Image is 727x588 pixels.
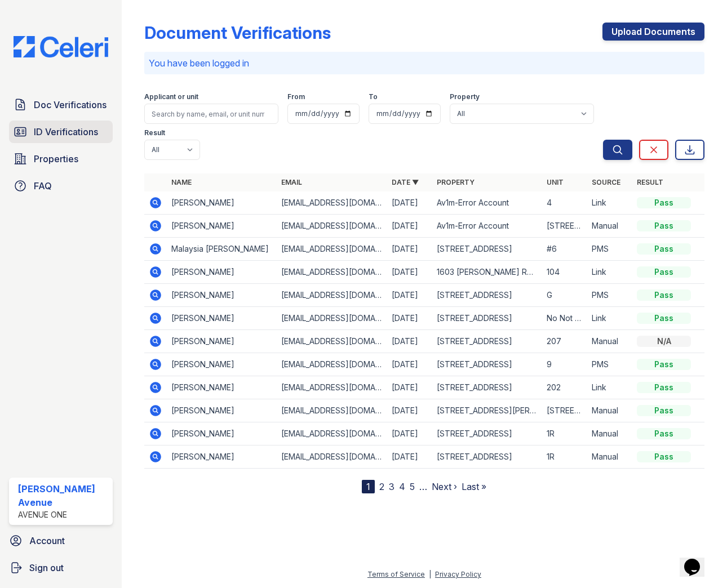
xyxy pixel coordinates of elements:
label: Applicant or unit [144,92,198,101]
label: To [369,92,378,101]
a: Sign out [5,556,117,579]
td: [STREET_ADDRESS] [542,399,587,422]
span: ID Verifications [34,125,98,139]
td: 1R [542,422,587,446]
td: [DATE] [387,238,432,261]
div: Pass [637,405,691,416]
td: Link [587,376,632,399]
td: [DATE] [387,330,432,353]
td: 207 [542,330,587,353]
td: Malaysia [PERSON_NAME] [167,238,277,261]
td: #6 [542,238,587,261]
a: Upload Documents [602,23,704,41]
td: [EMAIL_ADDRESS][DOMAIN_NAME] [277,446,387,469]
td: 4 [542,191,587,215]
td: [EMAIL_ADDRESS][DOMAIN_NAME] [277,376,387,399]
a: Properties [9,148,113,170]
td: [DATE] [387,284,432,307]
td: Link [587,307,632,330]
span: Sign out [29,561,64,574]
div: Pass [637,243,691,255]
span: Doc Verifications [34,98,107,112]
td: [PERSON_NAME] [167,261,277,284]
label: From [287,92,305,101]
td: [EMAIL_ADDRESS][DOMAIN_NAME] [277,353,387,376]
td: 1R [542,446,587,469]
img: CE_Logo_Blue-a8612792a0a2168367f1c8372b55b34899dd931a85d93a1a3d3e32e68fde9ad4.png [5,36,117,57]
td: [DATE] [387,215,432,238]
td: PMS [587,284,632,307]
span: Properties [34,152,78,166]
td: [STREET_ADDRESS] [432,376,542,399]
a: Doc Verifications [9,93,113,116]
span: Account [29,534,65,547]
td: PMS [587,238,632,261]
div: Pass [637,382,691,393]
div: Pass [637,451,691,462]
div: N/A [637,336,691,347]
td: No Not Use 1R [542,307,587,330]
div: Pass [637,220,691,231]
td: Link [587,191,632,215]
span: … [419,480,427,493]
td: [STREET_ADDRESS][PERSON_NAME] [432,399,542,422]
a: Unit [547,178,564,186]
a: Email [281,178,302,186]
td: [STREET_ADDRESS] [432,307,542,330]
td: Link [587,261,632,284]
td: 104 [542,261,587,284]
td: [DATE] [387,307,432,330]
a: Property [437,178,475,186]
td: [DATE] [387,446,432,469]
a: 5 [410,481,415,492]
td: [EMAIL_ADDRESS][DOMAIN_NAME] [277,307,387,330]
label: Property [450,92,480,101]
td: [PERSON_NAME] [167,376,277,399]
label: Result [144,128,165,137]
td: [EMAIL_ADDRESS][DOMAIN_NAME] [277,261,387,284]
a: Privacy Policy [435,570,481,578]
div: Pass [637,313,691,324]
a: Result [637,178,663,186]
a: Name [171,178,192,186]
p: You have been logged in [149,56,700,70]
td: [PERSON_NAME] [167,330,277,353]
td: [DATE] [387,376,432,399]
td: [DATE] [387,261,432,284]
td: 202 [542,376,587,399]
td: [PERSON_NAME] [167,284,277,307]
a: Last » [462,481,486,492]
td: [STREET_ADDRESS] [432,422,542,446]
input: Search by name, email, or unit number [144,104,278,124]
a: Terms of Service [367,570,425,578]
td: [PERSON_NAME] [167,191,277,215]
td: PMS [587,353,632,376]
td: G [542,284,587,307]
a: FAQ [9,175,113,197]
td: [DATE] [387,353,432,376]
a: Account [5,529,117,552]
td: [PERSON_NAME] [167,215,277,238]
a: 4 [399,481,405,492]
td: [PERSON_NAME] [167,353,277,376]
td: [DATE] [387,422,432,446]
div: Pass [637,289,691,301]
a: Date ▼ [392,178,419,186]
div: [PERSON_NAME] Avenue [18,482,108,509]
td: Av1m-Error Account [432,215,542,238]
td: [DATE] [387,191,432,215]
div: Pass [637,428,691,439]
div: Pass [637,266,691,278]
td: [EMAIL_ADDRESS][DOMAIN_NAME] [277,330,387,353]
a: 3 [389,481,394,492]
td: [EMAIL_ADDRESS][DOMAIN_NAME] [277,191,387,215]
td: Manual [587,446,632,469]
td: Manual [587,422,632,446]
td: [PERSON_NAME] [167,422,277,446]
td: 9 [542,353,587,376]
td: [EMAIL_ADDRESS][DOMAIN_NAME] [277,422,387,446]
td: [PERSON_NAME] [167,307,277,330]
td: 1603 [PERSON_NAME] Road [432,261,542,284]
div: Avenue One [18,509,108,520]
